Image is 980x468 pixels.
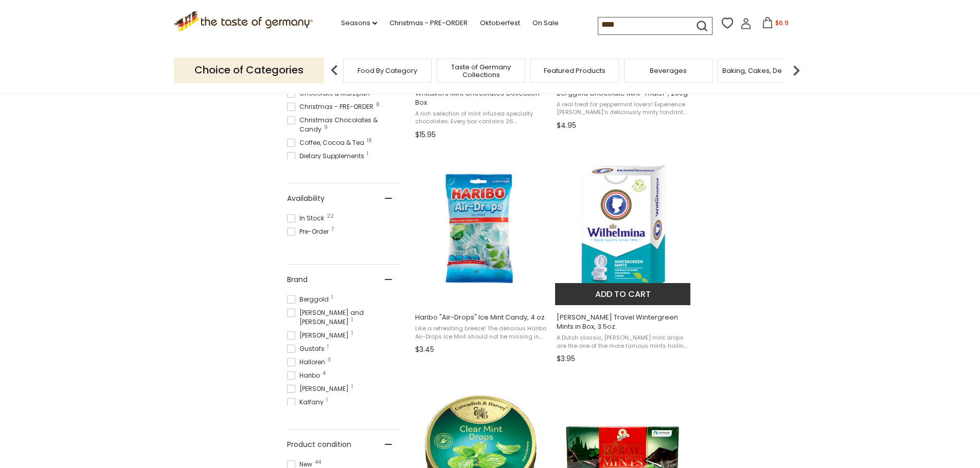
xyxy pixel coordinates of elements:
[326,398,328,403] span: 1
[557,313,690,331] span: [PERSON_NAME] Travel Wintergreen Mints in Box, 3.5oz.
[351,384,353,389] span: 1
[415,344,434,355] span: $3.45
[480,17,520,29] a: Oktoberfest
[650,67,687,74] a: Beverages
[557,101,690,117] span: A real treat for peppermint lovers! Experience [PERSON_NAME]'s deliciously minty fondant "Taler" ...
[414,151,550,358] a: Haribo
[323,371,326,376] span: 4
[287,371,323,380] span: Haribo
[754,17,797,32] button: $6.9
[775,18,789,27] span: $6.9
[415,89,548,107] span: Whitakers Mint Chocolates Collection Box
[287,331,352,340] span: [PERSON_NAME]
[351,331,353,336] span: 1
[287,398,327,407] span: Kalfany
[555,151,691,367] a: Wilhelmina Travel Wintergreen Mints in Box, 3.5oz.
[786,60,807,81] img: next arrow
[331,227,334,232] span: 7
[440,63,522,79] a: Taste of Germany Collections
[287,308,400,327] span: [PERSON_NAME] and [PERSON_NAME]
[287,116,400,134] span: Christmas Chocolates & Candy
[331,295,333,300] span: 1
[555,160,691,296] img: Wilhelmina Wintergreen Mints
[174,58,324,83] p: Choice of Categories
[557,353,575,364] span: $3.95
[287,274,308,285] span: Brand
[287,138,367,147] span: Coffee, Cocoa & Tea
[287,295,332,304] span: Berggold
[532,17,559,29] a: On Sale
[287,344,328,353] span: Gustafs
[327,344,329,349] span: 1
[324,125,328,130] span: 9
[544,67,605,74] a: Featured Products
[328,358,331,363] span: 3
[722,67,802,74] a: Baking, Cakes, Desserts
[287,102,377,111] span: Christmas - PRE-ORDER
[414,160,550,296] img: Haribo Air-Drops Ice Mint Candy
[376,102,380,107] span: 8
[415,129,436,140] span: $15.95
[324,60,345,81] img: previous arrow
[287,384,352,394] span: [PERSON_NAME]
[287,193,325,204] span: Availability
[315,460,321,465] span: 44
[557,334,690,350] span: A Dutch classic, [PERSON_NAME] mint drops are the one of the more famous mints hailing from [GEOG...
[341,17,377,29] a: Seasons
[287,439,351,450] span: Product condition
[367,138,372,143] span: 18
[327,214,334,219] span: 22
[351,317,353,323] span: 1
[287,227,332,236] span: Pre-Order
[389,17,468,29] a: Christmas - PRE-ORDER
[415,313,548,322] span: Haribo "Air-Drops" Ice Mint Candy, 4 oz
[358,67,417,74] a: Food By Category
[415,325,548,341] span: Like a refreshing breeze! The delicious Haribo Air-Drops Ice Mint should not be missing in any ha...
[555,283,690,305] button: Add to cart
[367,152,368,157] span: 1
[415,110,548,126] span: A rich selection of mint infused specialty chocolates. Every box contains 26 individually wrapped...
[287,214,327,223] span: In Stock
[287,152,367,161] span: Dietary Supplements
[372,89,376,94] span: 5
[287,358,328,367] span: Halloren
[557,120,576,131] span: $4.95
